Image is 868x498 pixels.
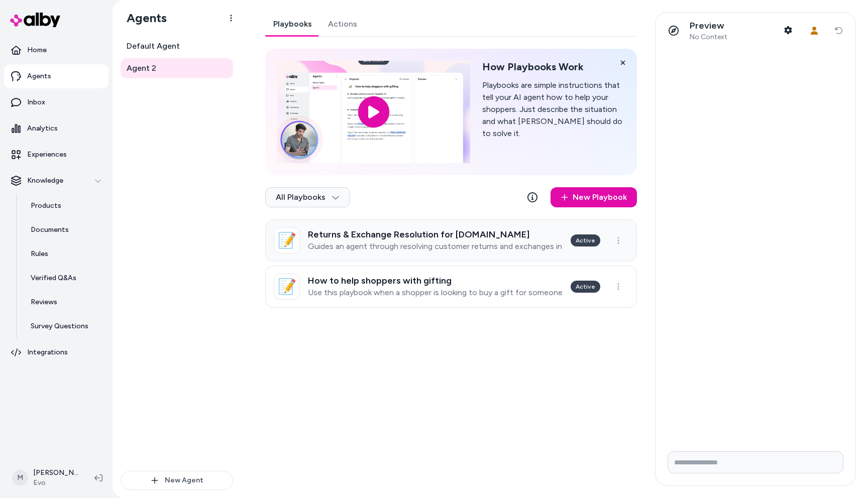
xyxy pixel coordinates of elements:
[21,242,108,266] a: Rules
[571,281,600,293] div: Active
[119,11,167,26] h1: Agents
[4,116,108,141] a: Analytics
[308,229,563,239] h3: Returns & Exchange Resolution for [DOMAIN_NAME]
[31,201,61,211] p: Products
[33,478,78,488] span: Evo
[265,187,350,207] button: All Playbooks
[31,273,76,283] p: Verified Q&As
[551,187,637,207] a: New Playbook
[121,471,233,490] button: New Agent
[265,219,637,262] a: 📝Returns & Exchange Resolution for [DOMAIN_NAME]Guides an agent through resolving customer return...
[27,150,67,160] p: Experiences
[127,62,156,74] span: Agent 2
[31,249,48,259] p: Rules
[27,347,68,357] p: Integrations
[4,340,108,364] a: Integrations
[12,470,28,486] span: M
[6,462,86,494] button: M[PERSON_NAME]Evo
[4,143,108,167] a: Experiences
[274,274,300,300] div: 📝
[27,123,58,134] p: Analytics
[274,227,300,254] div: 📝
[21,290,108,314] a: Reviews
[276,192,340,202] span: All Playbooks
[4,38,108,62] a: Home
[690,20,727,32] p: Preview
[265,266,637,308] a: 📝How to help shoppers with giftingUse this playbook when a shopper is looking to buy a gift for s...
[127,40,180,52] span: Default Agent
[21,266,108,290] a: Verified Q&As
[21,314,108,338] a: Survey Questions
[482,61,625,73] h2: How Playbooks Work
[21,218,108,242] a: Documents
[27,71,51,81] p: Agents
[308,241,563,252] p: Guides an agent through resolving customer returns and exchanges in accordance with [DOMAIN_NAME]...
[690,33,727,42] span: No Context
[4,169,108,193] button: Knowledge
[33,468,78,478] p: [PERSON_NAME]
[121,58,233,78] a: Agent 2
[31,321,88,331] p: Survey Questions
[320,12,365,36] a: Actions
[4,64,108,88] a: Agents
[31,297,57,307] p: Reviews
[10,13,60,27] img: alby Logo
[27,176,63,186] p: Knowledge
[308,288,563,298] p: Use this playbook when a shopper is looking to buy a gift for someone
[482,79,625,140] p: Playbooks are simple instructions that tell your AI agent how to help your shoppers. Just describ...
[265,12,320,36] a: Playbooks
[27,45,47,55] p: Home
[668,451,843,473] input: Write your prompt here
[121,36,233,56] a: Default Agent
[308,276,563,286] h3: How to help shoppers with gifting
[27,97,45,107] p: Inbox
[571,234,600,246] div: Active
[4,90,108,114] a: Inbox
[21,194,108,218] a: Products
[31,225,69,235] p: Documents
